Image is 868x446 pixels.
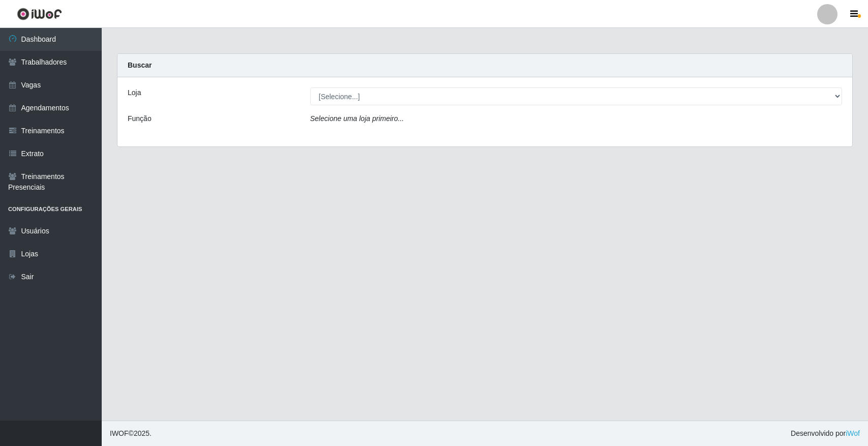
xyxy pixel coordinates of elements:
[110,429,129,437] span: IWOF
[110,428,152,439] span: © 2025 .
[128,61,152,69] strong: Buscar
[128,113,152,124] label: Função
[310,114,404,123] i: Selecione uma loja primeiro...
[128,87,141,98] label: Loja
[17,8,62,20] img: CoreUI Logo
[791,428,860,439] span: Desenvolvido por
[846,429,860,437] a: iWof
